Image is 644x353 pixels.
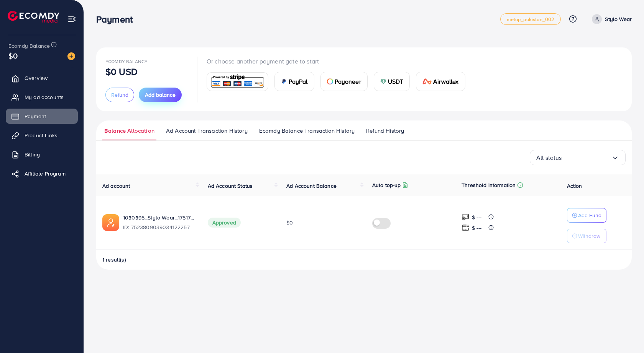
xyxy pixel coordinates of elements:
[472,213,481,222] p: $ ---
[6,70,78,86] a: Overview
[259,127,355,135] span: Ecomdy Balance Transaction History
[578,211,601,220] p: Add Fund
[462,224,470,232] img: top-up amount
[578,231,600,241] p: Withdraw
[335,77,361,86] span: Payoneer
[67,15,76,23] img: menu
[25,132,58,139] span: Product Links
[207,57,472,66] p: Or choose another payment gate to start
[25,93,64,101] span: My ad accounts
[123,214,195,221] a: 1030395_Stylo Wear_1751773316264
[589,14,632,24] a: Stylo Wear
[105,88,134,102] button: Refund
[102,214,119,231] img: ic-ads-acc.e4c84228.svg
[366,127,404,135] span: Refund History
[6,89,78,105] a: My ad accounts
[207,72,268,91] a: card
[8,50,18,61] span: $0
[111,91,128,99] span: Refund
[567,182,582,190] span: Action
[166,127,248,135] span: Ad Account Transaction History
[208,182,253,190] span: Ad Account Status
[274,72,314,91] a: cardPayPal
[67,52,75,60] img: image
[433,77,458,86] span: Airwallex
[123,214,195,231] div: <span class='underline'>1030395_Stylo Wear_1751773316264</span></br>7523809039034122257
[567,229,606,243] button: Withdraw
[123,223,195,231] span: ID: 7523809039034122257
[611,319,638,347] iframe: Chat
[8,42,50,50] span: Ecomdy Balance
[6,109,78,124] a: Payment
[562,152,611,164] input: Search for option
[416,72,465,91] a: cardAirwallex
[6,166,78,181] a: Affiliate Program
[462,213,470,221] img: top-up amount
[105,67,138,76] p: $0 USD
[320,72,368,91] a: cardPayoneer
[25,74,48,82] span: Overview
[139,88,182,102] button: Add balance
[145,91,176,99] span: Add balance
[96,14,139,25] h3: Payment
[104,127,154,135] span: Balance Allocation
[422,78,432,85] img: card
[530,150,626,165] div: Search for option
[372,181,401,190] p: Auto top-up
[374,72,410,91] a: cardUSDT
[25,112,46,120] span: Payment
[380,78,386,85] img: card
[105,58,147,65] span: Ecomdy Balance
[6,128,78,143] a: Product Links
[25,151,40,158] span: Billing
[536,152,562,164] span: All status
[102,182,130,190] span: Ad account
[500,13,561,25] a: metap_pakistan_002
[281,78,287,85] img: card
[286,219,293,226] span: $0
[8,11,59,23] img: logo
[25,170,66,177] span: Affiliate Program
[327,78,333,85] img: card
[507,17,555,22] span: metap_pakistan_002
[289,77,308,86] span: PayPal
[605,15,632,24] p: Stylo Wear
[567,208,606,223] button: Add Fund
[286,182,337,190] span: Ad Account Balance
[209,73,266,90] img: card
[388,77,404,86] span: USDT
[6,147,78,162] a: Billing
[472,223,481,233] p: $ ---
[208,218,241,228] span: Approved
[102,256,126,264] span: 1 result(s)
[462,181,516,190] p: Threshold information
